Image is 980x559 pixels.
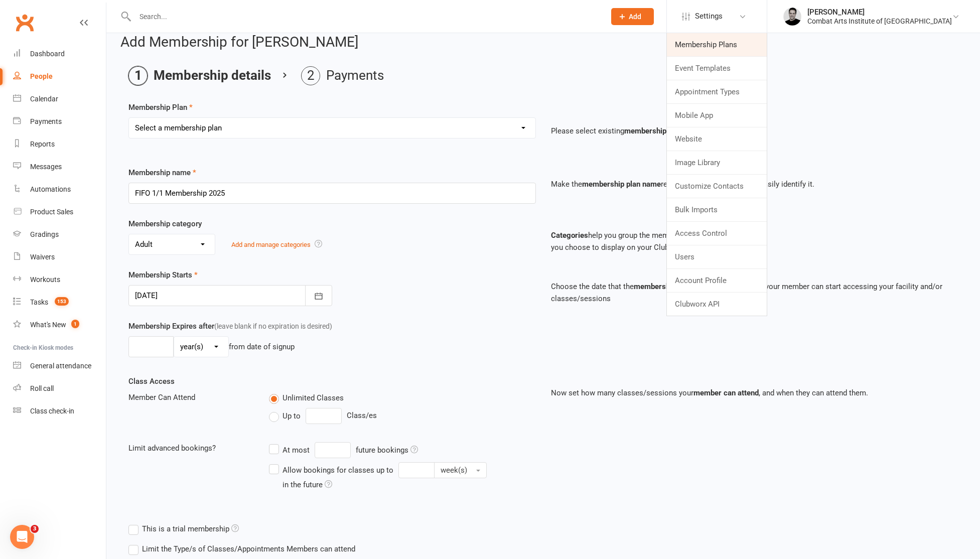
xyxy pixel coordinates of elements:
[13,223,106,246] a: Gradings
[13,246,106,268] a: Waivers
[128,183,536,204] input: Enter membership name
[128,543,355,555] label: Limit the Type/s of Classes/Appointments Members can attend
[441,466,467,475] span: week(s)
[634,282,698,291] strong: membership starts
[132,10,598,24] input: Search...
[667,57,767,80] a: Event Templates
[667,198,767,221] a: Bulk Imports
[551,125,958,137] p: Please select existing or create a new one
[667,80,767,103] a: Appointment Types
[269,408,535,424] div: Class/es
[128,218,202,230] label: Membership category
[13,65,106,88] a: People
[12,10,37,35] a: Clubworx
[128,523,239,535] label: This is a trial membership
[283,479,332,491] div: in the future
[13,355,106,377] a: General attendance kiosk mode
[214,322,332,330] span: (leave blank if no expiration is desired)
[30,253,55,261] div: Waivers
[667,245,767,268] a: Users
[30,163,62,171] div: Messages
[693,388,759,397] strong: member can attend
[695,5,723,28] span: Settings
[398,462,435,478] input: Allow bookings for classes up to week(s) in the future
[13,156,106,178] a: Messages
[283,392,344,402] span: Unlimited Classes
[667,127,767,151] a: Website
[120,35,966,50] h2: Add Membership for [PERSON_NAME]
[13,43,106,65] a: Dashboard
[667,33,767,56] a: Membership Plans
[128,167,196,179] label: Membership name
[30,185,71,193] div: Automations
[13,268,106,291] a: Workouts
[30,321,66,329] div: What's New
[667,104,767,127] a: Mobile App
[13,377,106,400] a: Roll call
[229,341,295,353] div: from date of signup
[624,126,682,135] strong: membership plan
[31,525,39,533] span: 3
[30,362,91,370] div: General attendance
[128,66,271,85] li: Membership details
[611,8,654,25] button: Add
[807,8,952,17] div: [PERSON_NAME]
[434,462,487,478] button: Allow bookings for classes up to in the future
[30,95,58,103] div: Calendar
[551,281,958,305] p: Choose the date that the , this is the day that your member can start accessing your facility and...
[13,178,106,201] a: Automations
[551,387,958,399] p: Now set how many classes/sessions your , and when they can attend them.
[807,17,952,26] div: Combat Arts Institute of [GEOGRAPHIC_DATA]
[30,230,59,238] div: Gradings
[283,410,301,421] span: Up to
[13,88,106,110] a: Calendar
[301,66,384,85] li: Payments
[667,293,767,316] a: Clubworx API
[283,444,310,456] div: At most
[315,442,351,458] input: At mostfuture bookings
[71,320,79,328] span: 1
[128,269,198,281] label: Membership Starts
[30,140,55,148] div: Reports
[13,291,106,314] a: Tasks 153
[13,133,106,156] a: Reports
[231,241,311,248] a: Add and manage categories
[30,407,74,415] div: Class check-in
[30,117,62,125] div: Payments
[667,269,767,292] a: Account Profile
[13,110,106,133] a: Payments
[30,275,60,284] div: Workouts
[128,375,175,387] label: Class Access
[128,320,332,332] label: Membership Expires after
[582,180,661,189] strong: membership plan name
[30,208,73,216] div: Product Sales
[30,72,53,80] div: People
[629,13,641,21] span: Add
[13,400,106,423] a: Class kiosk mode
[551,229,958,253] p: help you group the membership plans you choose to display on your Clubworx website
[128,101,193,113] label: Membership Plan
[667,175,767,198] a: Customize Contacts
[30,50,65,58] div: Dashboard
[30,384,54,392] div: Roll call
[283,464,393,476] div: Allow bookings for classes up to
[30,298,48,306] div: Tasks
[356,444,418,456] div: future bookings
[551,231,588,240] strong: Categories
[667,151,767,174] a: Image Library
[667,222,767,245] a: Access Control
[10,525,34,549] iframe: Intercom live chat
[13,314,106,336] a: What's New1
[782,7,802,27] img: thumb_image1715648137.png
[551,178,958,190] p: Make the really descriptive, so you can easily identify it.
[121,391,261,403] div: Member Can Attend
[55,297,69,306] span: 153
[13,201,106,223] a: Product Sales
[121,442,261,454] div: Limit advanced bookings?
